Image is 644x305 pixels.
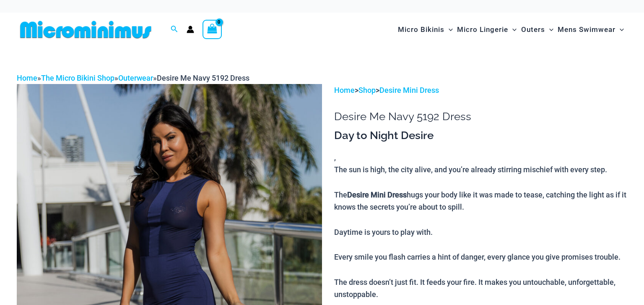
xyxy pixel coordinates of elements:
[157,74,249,82] span: Desire Me Navy 5192 Dress
[203,20,222,39] a: View Shopping Cart, empty
[187,26,194,33] a: Account icon link
[455,17,519,42] a: Micro LingerieMenu ToggleMenu Toggle
[545,19,553,40] span: Menu Toggle
[521,19,545,40] span: Outers
[334,86,355,95] a: Home
[519,17,556,42] a: OutersMenu ToggleMenu Toggle
[508,19,517,40] span: Menu Toggle
[118,74,153,82] a: Outerwear
[171,24,178,35] a: Search icon link
[334,110,627,123] h1: Desire Me Navy 5192 Dress
[347,190,407,199] b: Desire Mini Dress
[358,86,376,95] a: Shop
[558,19,615,40] span: Mens Swimwear
[395,16,627,44] nav: Site Navigation
[334,129,627,143] h3: Day to Night Desire
[457,19,508,40] span: Micro Lingerie
[334,84,627,97] p: > >
[17,74,249,82] span: » » »
[398,19,444,40] span: Micro Bikinis
[41,74,114,82] a: The Micro Bikini Shop
[379,86,439,95] a: Desire Mini Dress
[556,17,626,42] a: Mens SwimwearMenu ToggleMenu Toggle
[396,17,455,42] a: Micro BikinisMenu ToggleMenu Toggle
[444,19,453,40] span: Menu Toggle
[17,74,37,82] a: Home
[615,19,624,40] span: Menu Toggle
[17,20,155,39] img: MM SHOP LOGO FLAT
